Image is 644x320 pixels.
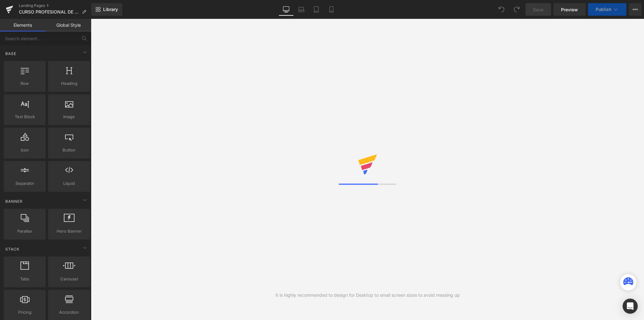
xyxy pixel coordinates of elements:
[6,80,44,87] span: Row
[510,3,523,16] button: Redo
[6,276,44,282] span: Tabs
[275,292,460,299] div: It is highly recommended to design for Desktop to small screen sizes to avoid messing up
[588,3,626,16] button: Publish
[50,309,88,316] span: Accordion
[6,180,44,187] span: Separator
[50,80,88,87] span: Heading
[294,3,309,16] a: Laptop
[50,276,88,282] span: Carousel
[279,3,294,16] a: Desktop
[5,51,17,57] span: Base
[561,6,578,13] span: Preview
[50,228,88,234] span: Hero Banner
[6,147,44,153] span: Icon
[50,180,88,187] span: Liquid
[50,113,88,120] span: Image
[91,3,122,16] a: New Library
[5,246,20,252] span: Stack
[533,6,543,13] span: Save
[103,7,118,12] span: Library
[553,3,586,16] a: Preview
[495,3,508,16] button: Undo
[6,113,44,120] span: Text Block
[596,7,611,12] span: Publish
[5,198,23,204] span: Banner
[6,228,44,234] span: Parallax
[309,3,324,16] a: Tablet
[19,9,79,14] span: CURSO PROFESIONAL DE LIMPIEZA TENIS EN LINEA SIN PRODUCTO LATAM
[19,3,91,8] a: Landing Pages
[623,299,638,314] div: Open Intercom Messenger
[50,147,88,153] span: Button
[324,3,339,16] a: Mobile
[6,309,44,316] span: Pricing
[629,3,641,16] button: More
[46,19,91,31] a: Global Style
